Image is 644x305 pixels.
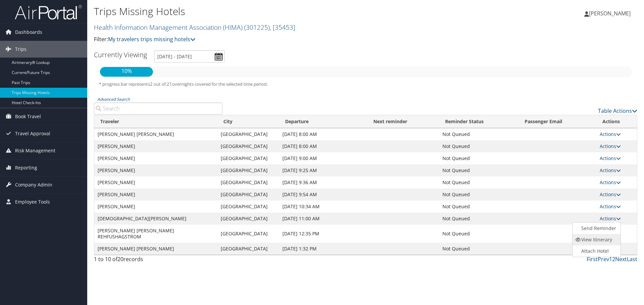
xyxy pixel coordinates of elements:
td: [GEOGRAPHIC_DATA] [217,140,279,152]
td: Not Queued [439,213,519,225]
span: [PERSON_NAME] [589,10,631,17]
td: [DATE] 12:35 PM [279,225,367,243]
th: Next reminder [367,115,439,128]
th: City: activate to sort column ascending [217,115,279,128]
td: [GEOGRAPHIC_DATA] [217,213,279,225]
td: Not Queued [439,243,519,255]
td: [DATE] 8:00 AM [279,140,367,152]
span: Trips [15,41,26,58]
a: Last [627,255,637,263]
a: Send Reminder [573,223,619,234]
a: Actions [600,155,621,161]
td: [DATE] 9:25 AM [279,164,367,176]
a: Next [615,255,627,263]
a: Prev [598,255,609,263]
td: [DEMOGRAPHIC_DATA][PERSON_NAME] [94,213,217,225]
td: [PERSON_NAME] [94,140,217,152]
a: Actions [600,203,621,210]
h5: * progress bar represents overnights covered for the selected time period. [99,81,632,87]
td: [GEOGRAPHIC_DATA] [217,164,279,176]
a: Actions [600,179,621,185]
td: [GEOGRAPHIC_DATA] [217,128,279,140]
td: Not Queued [439,188,519,201]
a: Actions [600,143,621,149]
td: [DATE] 1:32 PM [279,243,367,255]
input: Advanced Search [94,102,222,115]
td: [DATE] 9:54 AM [279,188,367,201]
span: 20 [117,255,123,263]
td: Not Queued [439,176,519,188]
td: [PERSON_NAME] [PERSON_NAME] [94,243,217,255]
th: Departure: activate to sort column descending [279,115,367,128]
span: Dashboards [15,24,42,41]
td: [GEOGRAPHIC_DATA] [217,176,279,188]
td: Not Queued [439,164,519,176]
a: Actions [600,131,621,137]
td: [GEOGRAPHIC_DATA] [217,188,279,201]
td: [DATE] 11:00 AM [279,213,367,225]
span: Reporting [15,159,37,176]
a: 2 [612,255,615,263]
td: [DATE] 10:34 AM [279,201,367,213]
td: [PERSON_NAME] [PERSON_NAME] [94,128,217,140]
input: [DATE] - [DATE] [154,50,225,63]
th: Passenger Email: activate to sort column ascending [519,115,596,128]
a: View Itinerary [573,234,619,245]
td: [GEOGRAPHIC_DATA] [217,152,279,164]
td: [PERSON_NAME] [94,152,217,164]
h1: Trips Missing Hotels [94,4,456,18]
td: [GEOGRAPHIC_DATA] [217,201,279,213]
td: [PERSON_NAME] [94,201,217,213]
th: Actions [596,115,637,128]
p: 10% [100,67,153,76]
a: [PERSON_NAME] [584,3,637,23]
a: 1 [609,255,612,263]
a: Attach Hotel [573,245,619,257]
a: Advanced Search [97,96,130,102]
td: [PERSON_NAME] [94,164,217,176]
td: Not Queued [439,201,519,213]
a: Health Information Management Association (HIMA) [94,23,295,32]
a: Actions [600,215,621,222]
td: [PERSON_NAME] [PERSON_NAME] REHFUSHAGSTROM [94,225,217,243]
td: Not Queued [439,140,519,152]
h3: Currently Viewing [94,50,147,59]
a: Actions [600,167,621,173]
span: Travel Approval [15,125,50,142]
th: Reminder Status [439,115,519,128]
span: , [ 35453 ] [270,23,295,32]
th: Traveler: activate to sort column ascending [94,115,217,128]
td: [PERSON_NAME] [94,188,217,201]
td: Not Queued [439,128,519,140]
td: Not Queued [439,225,519,243]
a: First [587,255,598,263]
div: 1 to 10 of records [94,255,222,266]
span: ( 301225 ) [244,23,270,32]
span: Employee Tools [15,194,50,210]
p: Filter: [94,35,456,44]
span: Risk Management [15,142,55,159]
td: Not Queued [439,152,519,164]
td: [DATE] 9:00 AM [279,152,367,164]
span: Company Admin [15,176,52,193]
td: [GEOGRAPHIC_DATA] [217,243,279,255]
a: Table Actions [598,107,637,115]
td: [PERSON_NAME] [94,176,217,188]
span: 2 out of 21 [150,81,172,87]
a: Actions [600,191,621,198]
td: [DATE] 9:36 AM [279,176,367,188]
a: My travelers trips missing hotels [108,35,196,43]
td: [DATE] 8:00 AM [279,128,367,140]
img: airportal-logo.png [15,4,82,20]
span: Book Travel [15,108,41,125]
td: [GEOGRAPHIC_DATA] [217,225,279,243]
